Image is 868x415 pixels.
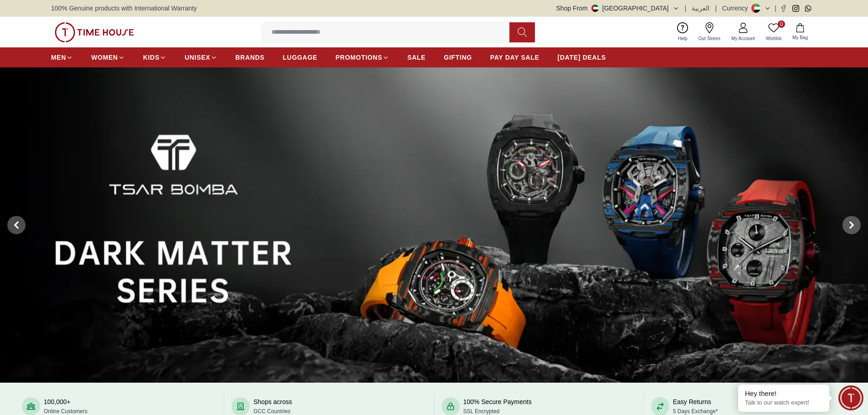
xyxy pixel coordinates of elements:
[556,4,679,13] button: Shop From[GEOGRAPHIC_DATA]
[728,35,759,42] span: My Account
[715,4,717,13] span: |
[283,53,318,62] span: LUGGAGE
[745,399,822,407] p: Talk to our watch expert!
[693,20,726,44] a: Our Stores
[283,49,318,66] a: LUGGAGE
[760,20,787,44] a: 0Wishlist
[558,53,606,62] span: [DATE] DEALS
[674,35,691,42] span: Help
[838,385,863,410] div: Chat Widget
[55,22,134,42] img: ...
[685,4,687,13] span: |
[236,53,265,62] span: BRANDS
[51,49,73,66] a: MEN
[91,53,118,62] span: WOMEN
[335,53,382,62] span: PROMOTIONS
[91,49,125,66] a: WOMEN
[236,49,265,66] a: BRANDS
[789,34,812,41] span: My Bag
[762,35,785,42] span: Wishlist
[407,53,426,62] span: SALE
[51,4,197,13] span: 100% Genuine products with International Warranty
[44,408,87,415] span: Online Customers
[407,49,426,66] a: SALE
[253,408,290,415] span: GCC Countries
[792,5,799,12] a: Instagram
[692,4,709,13] button: العربية
[745,389,822,398] div: Hey there!
[463,408,500,415] span: SSL Encrypted
[185,49,217,66] a: UNISEX
[775,4,776,13] span: |
[444,49,472,66] a: GIFTING
[335,49,389,66] a: PROMOTIONS
[185,53,210,62] span: UNISEX
[143,49,166,66] a: KIDS
[780,5,787,12] a: Facebook
[673,20,693,44] a: Help
[778,20,785,28] span: 0
[444,53,472,62] span: GIFTING
[591,5,599,12] img: United Arab Emirates
[490,53,539,62] span: PAY DAY SALE
[805,5,812,12] a: Whatsapp
[558,49,606,66] a: [DATE] DEALS
[51,53,66,62] span: MEN
[673,408,718,415] span: 5 Days Exchange*
[722,4,752,13] div: Currency
[143,53,159,62] span: KIDS
[490,49,539,66] a: PAY DAY SALE
[787,21,813,43] button: My Bag
[695,35,724,42] span: Our Stores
